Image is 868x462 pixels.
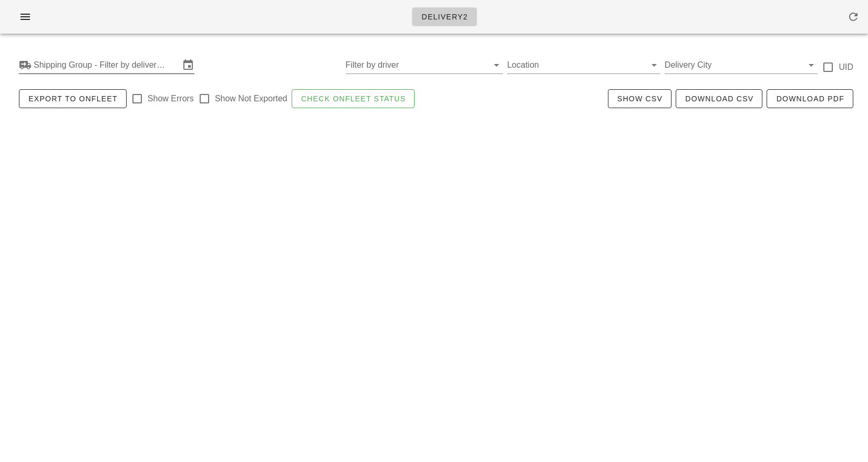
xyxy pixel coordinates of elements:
label: UID [839,62,853,72]
span: Delivery2 [421,13,468,21]
div: Delivery City [665,57,818,73]
div: Filter by driver [346,57,503,73]
label: Show Not Exported [215,93,287,104]
span: Show CSV [617,94,663,103]
span: Check Onfleet Status [301,94,406,103]
span: Export to Onfleet [28,94,118,103]
span: Download PDF [776,94,844,103]
button: Check Onfleet Status [292,89,415,108]
label: Show Errors [148,93,194,104]
div: Location [507,57,660,73]
button: Download PDF [767,89,853,108]
button: Show CSV [608,89,671,108]
button: Download CSV [676,89,762,108]
span: Download CSV [685,94,753,103]
button: Export to Onfleet [19,89,127,108]
a: Delivery2 [412,7,477,26]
